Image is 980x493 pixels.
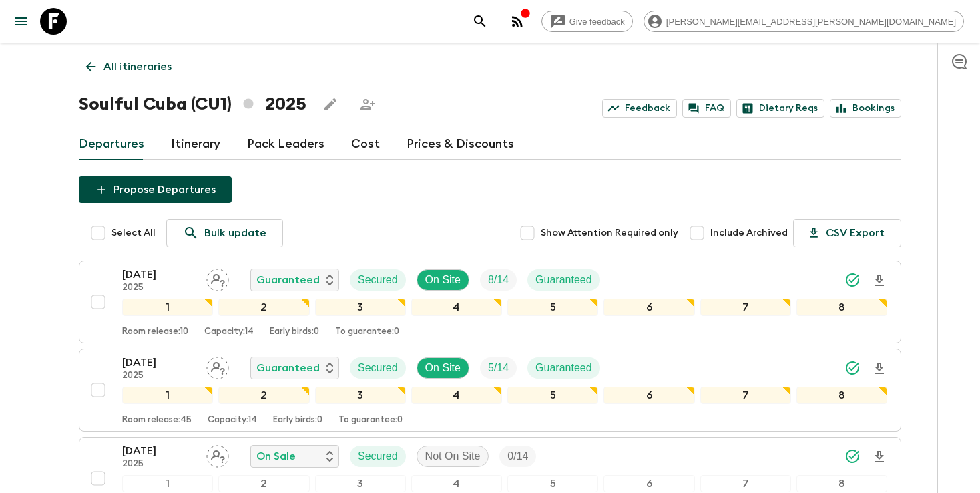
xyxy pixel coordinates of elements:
div: 4 [411,475,502,492]
svg: Download Onboarding [871,273,887,289]
p: [DATE] [122,267,196,283]
svg: Synced Successfully [844,272,861,288]
div: 3 [315,475,406,492]
p: 2025 [122,371,196,381]
a: Itinerary [171,128,220,160]
div: 4 [411,387,502,404]
span: [PERSON_NAME][EMAIL_ADDRESS][PERSON_NAME][DOMAIN_NAME] [659,17,963,27]
p: Guaranteed [535,272,592,288]
div: 1 [122,475,213,492]
button: [DATE]2025Assign pack leaderGuaranteedSecuredOn SiteTrip FillGuaranteed12345678Room release:45Cap... [79,349,901,432]
p: Early birds: 0 [273,415,322,426]
p: 0 / 14 [507,448,528,464]
span: Share this itinerary [354,91,381,118]
h1: Soulful Cuba (CU1) 2025 [79,91,306,118]
a: Bookings [830,99,901,118]
a: Dietary Reqs [736,99,824,118]
div: Secured [350,269,406,291]
p: Not On Site [425,448,481,464]
p: All itineraries [103,59,172,75]
div: 2 [218,387,309,404]
a: Pack Leaders [247,128,324,160]
div: 6 [603,475,694,492]
button: Propose Departures [79,176,232,203]
div: 8 [796,475,887,492]
div: 6 [603,387,694,404]
div: 1 [122,299,213,316]
button: CSV Export [793,219,901,247]
p: On Site [425,272,461,288]
div: 3 [315,299,406,316]
a: All itineraries [79,53,179,80]
svg: Synced Successfully [844,448,861,464]
p: [DATE] [122,355,196,371]
div: 4 [411,299,502,316]
div: 7 [700,475,791,492]
div: 7 [700,299,791,316]
div: On Site [417,269,469,291]
div: 3 [315,387,406,404]
p: On Site [425,360,461,376]
button: menu [8,8,35,35]
p: 2025 [122,459,196,470]
a: Cost [351,128,380,160]
span: Select All [111,226,156,240]
div: 7 [700,387,791,404]
a: Departures [79,128,144,160]
svg: Download Onboarding [871,449,887,465]
span: Give feedback [562,17,632,27]
p: Capacity: 14 [208,415,257,426]
p: Guaranteed [256,360,320,376]
div: 1 [122,387,213,404]
div: Trip Fill [480,357,517,379]
div: 6 [603,299,694,316]
div: 8 [796,387,887,404]
div: 2 [218,475,309,492]
div: 2 [218,299,309,316]
a: Prices & Discounts [407,128,514,160]
svg: Download Onboarding [871,361,887,377]
span: Include Archived [710,226,788,240]
p: Secured [358,448,398,464]
p: To guarantee: 0 [338,415,403,426]
p: 8 / 14 [488,272,509,288]
svg: Synced Successfully [844,360,861,376]
span: Assign pack leader [206,361,229,371]
p: Room release: 45 [122,415,192,426]
div: 5 [507,299,598,316]
a: Give feedback [541,11,633,32]
span: Assign pack leader [206,449,229,460]
p: On Sale [256,448,296,464]
div: 5 [507,387,598,404]
p: Early birds: 0 [270,327,319,337]
span: Show Attention Required only [541,226,678,240]
span: Assign pack leader [206,273,229,283]
div: Secured [350,446,406,467]
div: On Site [417,357,469,379]
button: search adventures [467,8,493,35]
div: Trip Fill [499,446,536,467]
p: Secured [358,272,398,288]
p: 5 / 14 [488,360,509,376]
p: To guarantee: 0 [335,327,399,337]
p: Guaranteed [256,272,320,288]
div: 8 [796,299,887,316]
div: Trip Fill [480,269,517,291]
p: Room release: 10 [122,327,188,337]
p: [DATE] [122,443,196,459]
p: Secured [358,360,398,376]
button: Edit this itinerary [317,91,344,118]
a: Bulk update [166,219,283,247]
p: Bulk update [204,225,266,241]
a: FAQ [682,99,731,118]
button: [DATE]2025Assign pack leaderGuaranteedSecuredOn SiteTrip FillGuaranteed12345678Room release:10Cap... [79,261,901,343]
a: Feedback [602,99,677,118]
p: Guaranteed [535,360,592,376]
p: 2025 [122,283,196,293]
div: Not On Site [417,446,489,467]
p: Capacity: 14 [204,327,254,337]
div: 5 [507,475,598,492]
div: [PERSON_NAME][EMAIL_ADDRESS][PERSON_NAME][DOMAIN_NAME] [644,11,964,32]
div: Secured [350,357,406,379]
